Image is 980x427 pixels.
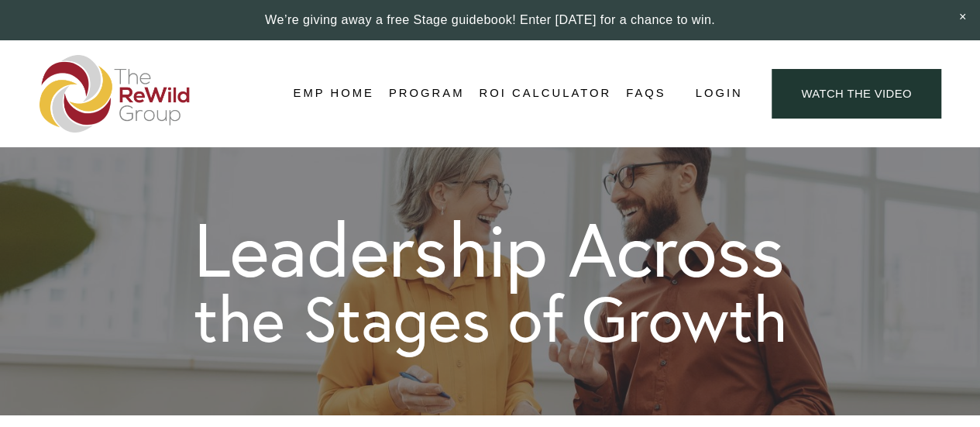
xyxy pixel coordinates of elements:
a: FAQs [626,82,666,105]
h1: Leadership Across [194,212,785,288]
a: Login [695,83,742,104]
h1: the Stages of Growth [194,288,787,351]
a: EMP Home [293,82,373,105]
img: The ReWild Group [40,55,191,133]
a: Program [389,82,465,105]
a: Watch the Video [772,69,940,118]
a: ROI Calculator [479,82,611,105]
